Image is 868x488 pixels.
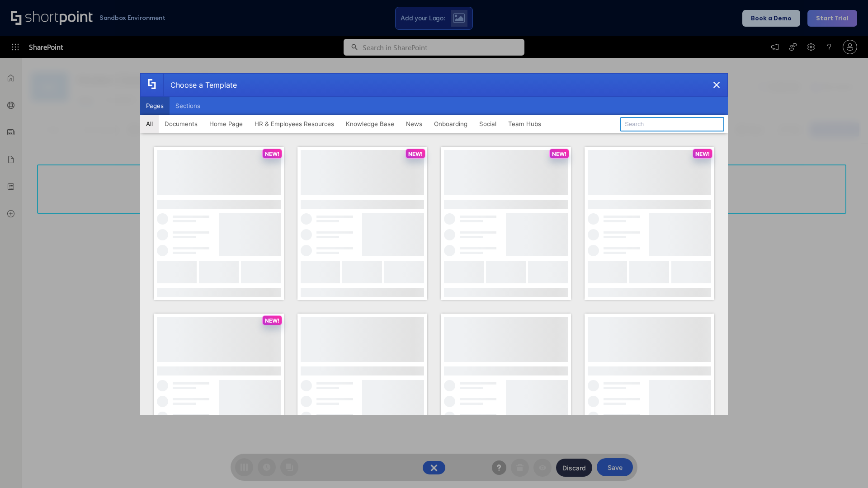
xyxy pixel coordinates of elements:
p: NEW! [695,150,710,157]
button: Home Page [203,115,249,133]
button: Social [473,115,502,133]
iframe: Chat Widget [823,445,868,488]
p: NEW! [408,150,423,157]
button: Sections [170,97,206,115]
p: NEW! [265,150,279,157]
button: News [400,115,428,133]
button: Documents [159,115,203,133]
div: Choose a Template [163,74,237,96]
button: Onboarding [428,115,473,133]
button: Pages [140,97,170,115]
div: template selector [140,73,728,415]
p: NEW! [265,317,279,324]
button: All [140,115,159,133]
button: HR & Employees Resources [249,115,340,133]
button: Knowledge Base [340,115,400,133]
button: Team Hubs [502,115,547,133]
p: NEW! [552,150,566,157]
input: Search [620,117,724,131]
